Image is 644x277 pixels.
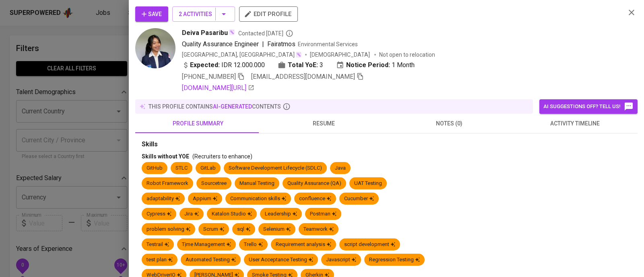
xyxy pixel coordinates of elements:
[344,195,374,203] div: Cucumber
[239,180,275,187] div: Manual Testing
[142,9,162,19] span: Save
[229,164,322,172] div: Software Development Lifecycle (SDLC)
[249,256,313,264] div: User Acceptance Testing
[303,226,334,233] div: Teamwork
[237,226,250,233] div: sql
[287,180,341,187] div: Quality Assurance (QA)
[346,60,390,70] b: Notice Period:
[182,73,236,80] span: [PHONE_NUMBER]
[182,83,254,93] a: [DOMAIN_NAME][URL]
[182,51,302,59] div: [GEOGRAPHIC_DATA], [GEOGRAPHIC_DATA]
[200,164,216,172] div: GitLab
[244,241,263,248] div: Trello
[193,195,217,203] div: Appium
[147,195,180,203] div: adaptability
[517,119,633,129] span: activity timeline
[354,180,382,187] div: UAT Testing
[182,28,228,38] span: Deiva Pasaribu
[147,226,190,233] div: problem solving
[203,226,224,233] div: Scrum
[192,153,252,160] span: (Recruiters to enhance)
[212,210,252,218] div: Katalon Studio
[265,210,297,218] div: Leadership
[344,241,395,248] div: script development
[299,195,331,203] div: confluence
[147,241,169,248] div: Testrail
[175,164,188,172] div: STLC
[246,9,291,19] span: edit profile
[182,241,231,248] div: Tịme Management
[326,256,356,264] div: Javascript
[310,210,336,218] div: Postman
[147,180,188,187] div: Robot Framework
[147,164,163,172] div: GitHub
[276,241,331,248] div: Requirement analysis
[230,195,286,203] div: Communication skills
[201,180,227,187] div: Sourcetree
[379,51,435,59] p: Not open to relocation
[336,60,415,70] div: 1 Month
[190,60,220,70] b: Expected:
[369,256,420,264] div: Regression Testing
[229,29,235,35] img: magic_wand.svg
[262,39,264,49] span: |
[182,40,259,48] span: Quality Assurance Engineer
[335,164,346,172] div: Java
[267,40,295,48] span: Fairatmos
[539,99,638,114] button: AI suggestions off? Tell us!
[543,102,634,111] span: AI suggestions off? Tell us!
[213,103,252,110] span: AI-generated
[285,29,293,37] svg: By Batam recruiter
[179,9,229,19] span: 2 Activities
[298,41,358,47] span: Environmental Services
[239,6,298,22] button: edit profile
[142,153,189,160] span: Skills without YOE
[320,60,323,70] span: 3
[140,119,256,129] span: profile summary
[266,119,382,129] span: resume
[149,103,281,111] p: this profile contains contents
[182,60,265,70] div: IDR 12.000.000
[172,6,235,22] button: 2 Activities
[239,10,298,17] a: edit profile
[310,51,371,59] span: [DEMOGRAPHIC_DATA]
[142,140,631,149] div: Skills
[184,210,199,218] div: Jira
[147,210,171,218] div: Cypress
[251,73,355,80] span: [EMAIL_ADDRESS][DOMAIN_NAME]
[135,6,168,22] button: Save
[186,256,236,264] div: Automated Testing
[263,226,291,233] div: Selenium
[135,28,175,68] img: 4a881c04924b60396f06475dfc6ef7a1.jpg
[238,29,293,37] span: Contacted [DATE]
[147,256,173,264] div: test plan
[295,51,302,58] img: magic_wand.svg
[288,60,318,70] b: Total YoE:
[391,119,507,129] span: notes (0)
